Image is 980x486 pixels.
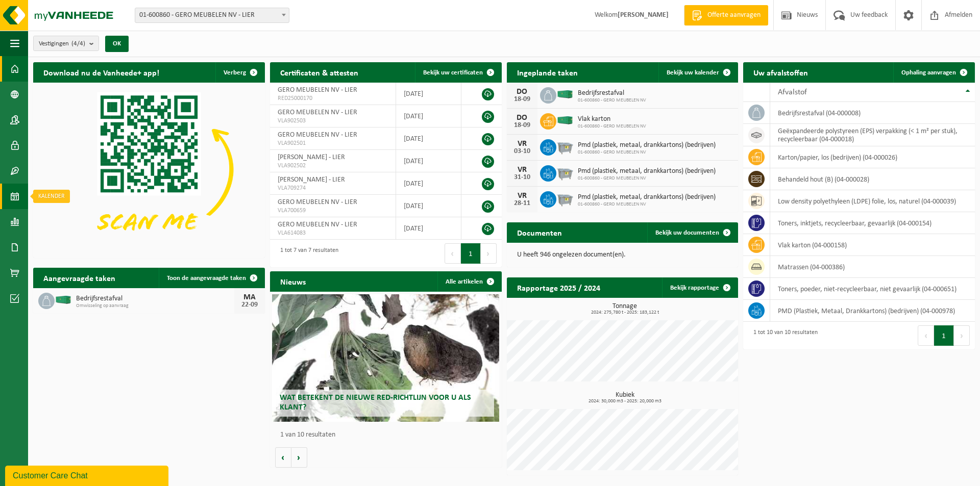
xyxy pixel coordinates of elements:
a: Wat betekent de nieuwe RED-richtlijn voor u als klant? [272,294,499,422]
h2: Certificaten & attesten [270,62,369,82]
button: Verberg [215,62,264,83]
count: (4/4) [71,40,85,47]
h2: Documenten [507,222,572,242]
a: Offerte aanvragen [684,5,768,25]
a: Toon de aangevraagde taken [159,268,264,288]
span: Verberg [224,69,246,76]
img: WB-2500-GAL-GY-01 [556,138,574,155]
h2: Download nu de Vanheede+ app! [33,62,169,82]
td: [DATE] [396,172,461,195]
img: HK-XC-40-GN-00 [55,295,72,304]
img: Download de VHEPlus App [33,83,265,256]
h2: Ingeplande taken [507,62,588,82]
span: VLA614083 [278,229,388,237]
button: Next [954,325,970,346]
span: Pmd (plastiek, metaal, drankkartons) (bedrijven) [578,141,716,149]
td: low density polyethyleen (LDPE) folie, los, naturel (04-000039) [770,190,975,212]
div: 03-10 [512,148,532,155]
td: karton/papier, los (bedrijven) (04-000026) [770,146,975,168]
span: VLA902503 [278,117,388,125]
td: [DATE] [396,217,461,240]
button: Previous [445,243,461,264]
span: GERO MEUBELEN NV - LIER [278,86,357,94]
td: behandeld hout (B) (04-000028) [770,168,975,190]
td: [DATE] [396,127,461,150]
span: RED25000170 [278,94,388,103]
button: Volgende [291,447,307,468]
h2: Nieuws [270,271,316,291]
span: Bedrijfsrestafval [76,295,234,303]
div: VR [512,192,532,200]
span: Bedrijfsrestafval [578,89,646,97]
span: Vlak karton [578,115,646,123]
span: Bekijk uw kalender [667,69,719,76]
span: Wat betekent de nieuwe RED-richtlijn voor u als klant? [280,394,471,412]
span: 01-600860 - GERO MEUBELEN NV - LIER [135,8,289,22]
span: 01-600860 - GERO MEUBELEN NV [578,149,716,156]
span: Ophaling aanvragen [901,69,956,76]
a: Bekijk uw kalender [658,62,737,83]
img: WB-2500-GAL-GY-01 [556,164,574,181]
p: U heeft 946 ongelezen document(en). [517,251,728,259]
div: 1 tot 7 van 7 resultaten [275,242,338,265]
span: 01-600860 - GERO MEUBELEN NV [578,201,716,208]
button: Vorige [275,447,291,468]
span: 01-600860 - GERO MEUBELEN NV [578,97,646,104]
a: Bekijk uw documenten [647,222,737,243]
div: DO [512,88,532,96]
td: [DATE] [396,105,461,127]
td: toners, poeder, niet-recycleerbaar, niet gevaarlijk (04-000651) [770,278,975,300]
td: [DATE] [396,150,461,172]
span: VLA700659 [278,207,388,215]
span: 01-600860 - GERO MEUBELEN NV [578,123,646,130]
button: 1 [934,325,954,346]
div: 22-09 [239,301,260,309]
img: HK-XC-40-GN-00 [556,116,574,125]
span: Vestigingen [39,36,85,52]
td: [DATE] [396,195,461,217]
span: GERO MEUBELEN NV - LIER [278,198,357,206]
span: Pmd (plastiek, metaal, drankkartons) (bedrijven) [578,167,716,175]
span: VLA709274 [278,184,388,192]
p: 1 van 10 resultaten [280,431,497,439]
span: Offerte aanvragen [705,10,763,20]
h2: Rapportage 2025 / 2024 [507,277,610,297]
span: Pmd (plastiek, metaal, drankkartons) (bedrijven) [578,193,716,201]
button: Previous [918,325,934,346]
a: Bekijk rapportage [662,277,737,298]
span: [PERSON_NAME] - LIER [278,154,345,161]
span: GERO MEUBELEN NV - LIER [278,131,357,139]
div: 18-09 [512,96,532,103]
span: 2024: 30,000 m3 - 2025: 20,000 m3 [512,399,739,404]
td: [DATE] [396,83,461,105]
span: 01-600860 - GERO MEUBELEN NV - LIER [135,8,289,23]
span: Bekijk uw certificaten [423,69,483,76]
td: geëxpandeerde polystyreen (EPS) verpakking (< 1 m² per stuk), recycleerbaar (04-000018) [770,124,975,146]
button: 1 [461,243,481,264]
button: OK [105,36,129,52]
h2: Aangevraagde taken [33,268,126,288]
span: 01-600860 - GERO MEUBELEN NV [578,175,716,182]
img: WB-2500-GAL-GY-01 [556,190,574,207]
span: VLA902501 [278,139,388,147]
h3: Kubiek [512,392,739,404]
td: PMD (Plastiek, Metaal, Drankkartons) (bedrijven) (04-000978) [770,300,975,322]
span: GERO MEUBELEN NV - LIER [278,221,357,228]
button: Next [481,243,497,264]
div: 18-09 [512,122,532,129]
div: 31-10 [512,174,532,181]
span: 2024: 275,780 t - 2025: 183,122 t [512,310,739,315]
h2: Uw afvalstoffen [743,62,818,82]
td: toners, inktjets, recycleerbaar, gevaarlijk (04-000154) [770,212,975,234]
div: DO [512,114,532,122]
div: 1 tot 10 van 10 resultaten [748,324,818,347]
div: VR [512,140,532,148]
button: Vestigingen(4/4) [33,36,99,51]
td: vlak karton (04-000158) [770,234,975,256]
span: Afvalstof [778,88,807,96]
div: VR [512,166,532,174]
a: Alle artikelen [437,271,501,292]
h3: Tonnage [512,303,739,315]
strong: [PERSON_NAME] [618,11,669,19]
